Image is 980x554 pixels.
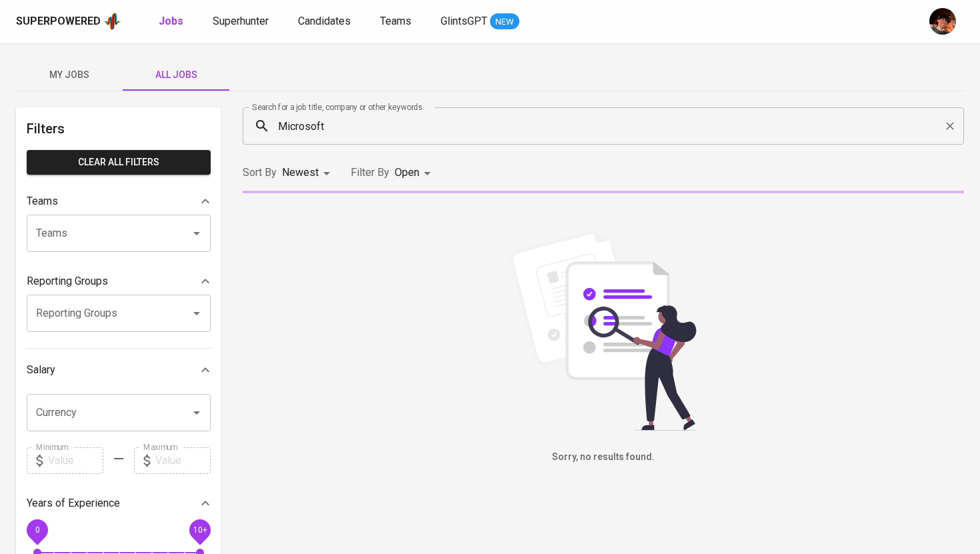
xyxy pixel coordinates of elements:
[282,165,319,181] p: Newest
[27,490,211,517] div: Years of Experience
[351,165,389,181] p: Filter By
[27,357,211,383] div: Salary
[16,14,101,29] div: Superpowered
[395,166,419,179] span: Open
[159,15,183,27] b: Jobs
[243,165,277,181] p: Sort By
[27,362,55,378] p: Salary
[243,450,964,465] h6: Sorry, no results found.
[441,15,487,27] span: GlintsGPT
[27,188,211,215] div: Teams
[490,15,519,29] span: NEW
[48,447,103,474] input: Value
[503,231,703,431] img: file_searching.svg
[213,15,269,27] span: Superhunter
[37,154,200,171] span: Clear All filters
[282,161,335,185] div: Newest
[929,8,956,35] img: diemas@glints.com
[16,11,121,31] a: Superpoweredapp logo
[213,13,271,30] a: Superhunter
[193,525,207,534] span: 10+
[27,273,108,289] p: Reporting Groups
[27,268,211,295] div: Reporting Groups
[380,15,411,27] span: Teams
[395,161,435,185] div: Open
[155,447,211,474] input: Value
[187,403,206,422] button: Open
[187,304,206,323] button: Open
[441,13,519,30] a: GlintsGPT NEW
[27,118,211,139] h6: Filters
[27,150,211,175] button: Clear All filters
[941,117,959,135] button: Clear
[27,495,120,511] p: Years of Experience
[24,67,115,83] span: My Jobs
[35,525,39,534] span: 0
[159,13,186,30] a: Jobs
[380,13,414,30] a: Teams
[131,67,221,83] span: All Jobs
[187,224,206,243] button: Open
[103,11,121,31] img: app logo
[298,13,353,30] a: Candidates
[298,15,351,27] span: Candidates
[27,193,58,209] p: Teams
